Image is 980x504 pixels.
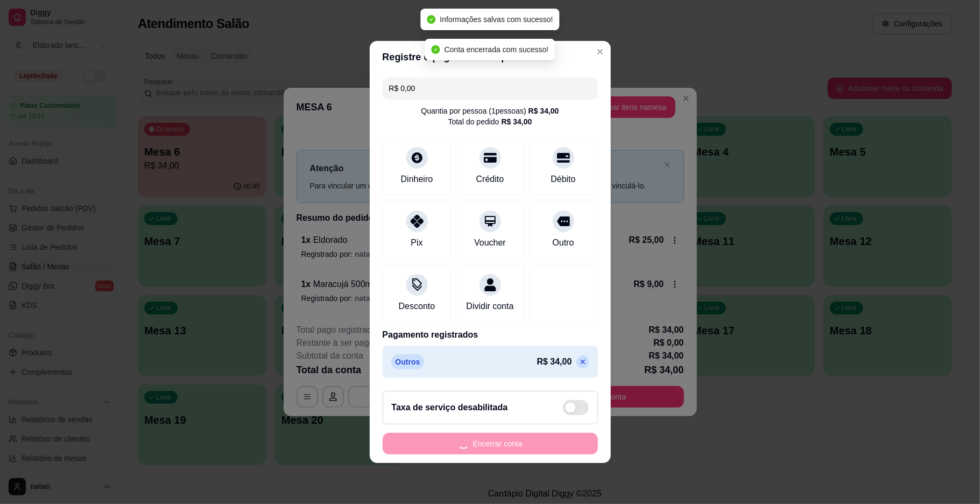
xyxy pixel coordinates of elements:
input: Ex.: hambúrguer de cordeiro [389,78,591,99]
span: Informações salvas com sucesso! [440,15,553,24]
p: Outros [391,354,425,369]
h2: Taxa de serviço desabilitada [392,401,508,414]
div: Dinheiro [401,173,433,186]
div: Crédito [476,173,504,186]
span: Conta encerrada com sucesso! [445,45,549,54]
header: Registre o pagamento do pedido [370,41,611,73]
div: Voucher [474,236,506,249]
div: R$ 34,00 [528,106,559,116]
span: check-circle [432,45,440,54]
div: Desconto [399,300,435,313]
div: Débito [551,173,575,186]
button: Close [591,43,609,60]
div: Dividir conta [466,300,513,313]
p: Pagamento registrados [383,328,598,341]
div: R$ 34,00 [502,116,532,127]
div: Outro [552,236,574,249]
div: Pix [411,236,422,249]
div: Quantia por pessoa ( 1 pessoas) [421,106,559,116]
div: Total do pedido [448,116,532,127]
p: R$ 34,00 [537,355,572,368]
span: check-circle [427,15,435,24]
